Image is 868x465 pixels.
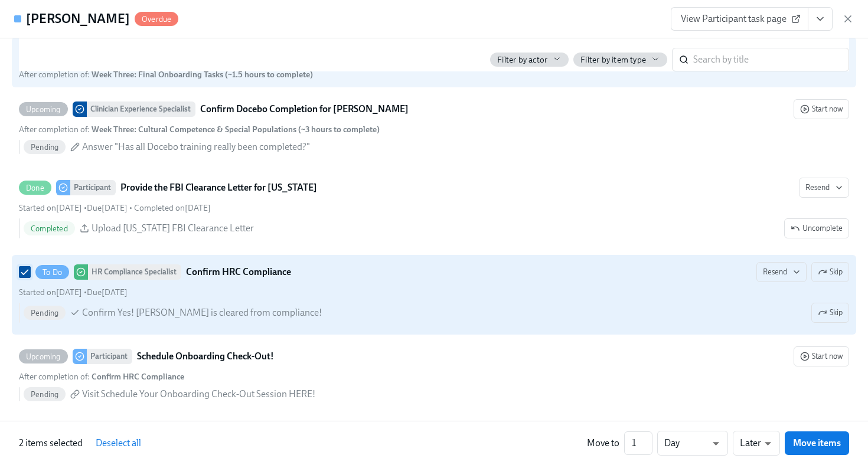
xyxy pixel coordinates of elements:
span: Resend [805,182,843,194]
span: Upcoming [19,105,68,114]
button: Move items [785,431,849,455]
button: DoneParticipantProvide the FBI Clearance Letter for [US_STATE]Started on[DATE] •Due[DATE] • Compl... [799,178,849,198]
span: Move items [793,437,841,449]
strong: Confirm Docebo Completion for [PERSON_NAME] [200,102,409,116]
span: Deselect all [96,437,141,449]
span: Resend [763,266,800,278]
span: Upload [US_STATE] FBI Clearance Letter [92,222,254,235]
div: Participant [87,349,132,364]
button: UpcomingParticipantSchedule Onboarding Check-Out!After completion of: Confirm HRC CompliancePendi... [794,346,849,366]
strong: Schedule Onboarding Check-Out! [137,349,274,364]
input: Search by title [693,48,849,71]
span: Thursday, September 25th 2025, 1:58 pm [87,287,128,297]
button: To DoHR Compliance SpecialistConfirm HRC ComplianceResendStarted on[DATE] •Due[DATE] PendingConfi... [811,262,849,282]
div: • • [19,202,211,214]
button: Filter by item type [573,53,667,67]
span: Skip [818,266,843,278]
strong: Provide the FBI Clearance Letter for [US_STATE] [120,181,317,195]
div: HR Compliance Specialist [88,264,181,280]
button: To DoHR Compliance SpecialistConfirm HRC ComplianceResendSkipStarted on[DATE] •Due[DATE] PendingC... [811,303,849,323]
span: Filter by item type [580,54,646,66]
span: Wednesday, September 17th 2025, 9:01 am [19,203,82,213]
span: Start now [800,103,843,115]
span: Upcoming [19,352,68,361]
button: UpcomingClinician Experience SpecialistConfirm Docebo Completion for [PERSON_NAME]After completio... [794,99,849,119]
button: Deselect all [87,431,149,455]
div: Later [733,431,780,456]
span: Pending [24,143,66,152]
a: View Participant task page [671,7,808,31]
span: Completed [24,224,75,233]
div: After completion of : [19,69,313,80]
span: Tuesday, September 23rd 2025, 1:58 pm [19,287,82,297]
span: Skip [818,307,843,319]
strong: Week Three: Cultural Competence & Special Populations (~3 hours to complete) [92,125,380,135]
button: DoneParticipantProvide the FBI Clearance Letter for [US_STATE]ResendStarted on[DATE] •Due[DATE] •... [784,218,849,238]
p: 2 items selected [19,437,83,450]
span: Done [19,184,51,192]
div: Move to [587,437,619,450]
strong: Confirm HRC Compliance [186,265,291,279]
div: Day [657,431,728,456]
span: View Participant task page [681,13,798,25]
button: View task page [808,7,833,31]
button: Filter by actor [490,53,569,67]
div: • [19,287,128,298]
div: After completion of : [19,124,380,135]
span: Uncomplete [791,222,843,234]
span: Answer "Has all Docebo training really been completed?" [82,140,310,153]
strong: Confirm HRC Compliance [92,372,184,382]
span: Pending [24,390,66,399]
strong: Week Three: Final Onboarding Tasks (~1.5 hours to complete) [92,70,313,80]
span: Visit Schedule Your Onboarding Check-Out Session HERE! [82,388,315,401]
h4: [PERSON_NAME] [26,10,130,28]
span: Start now [800,351,843,362]
span: Filter by actor [497,54,547,66]
div: After completion of : [19,371,184,382]
span: Pending [24,309,66,317]
span: Overdue [135,15,178,24]
span: Confirm Yes! [PERSON_NAME] is cleared from compliance! [82,306,322,319]
div: Clinician Experience Specialist [87,101,195,117]
span: Wednesday, September 17th 2025, 10:34 pm [134,203,211,213]
div: Participant [70,180,116,195]
span: Wednesday, October 8th 2025, 9:00 am [87,203,128,213]
button: To DoHR Compliance SpecialistConfirm HRC ComplianceSkipStarted on[DATE] •Due[DATE] PendingConfirm... [756,262,807,282]
span: To Do [35,268,69,277]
